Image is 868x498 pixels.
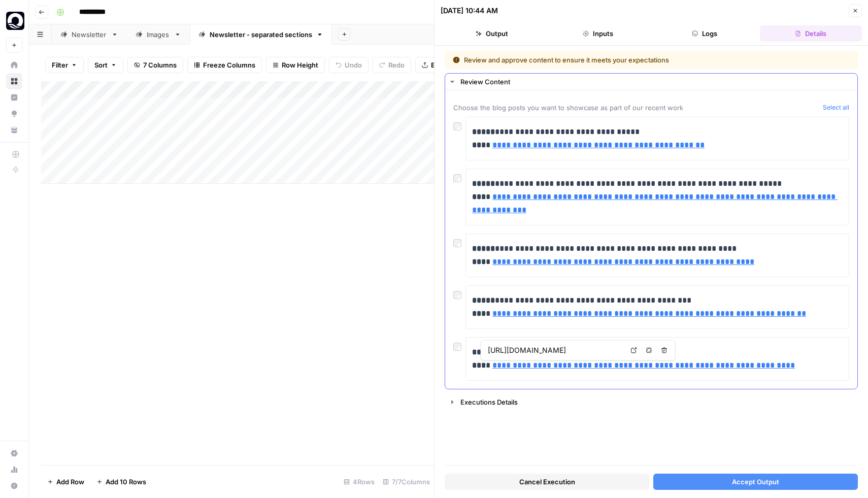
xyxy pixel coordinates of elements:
button: Cancel Execution [445,474,649,490]
span: Undo [345,60,362,70]
button: Row Height [266,57,325,73]
button: Redo [373,57,411,73]
span: 7 Columns [143,60,177,70]
a: Images [127,24,190,45]
span: Add 10 Rows [106,477,146,487]
a: Newsletter [52,24,127,45]
span: Add Row [56,477,84,487]
div: Executions Details [460,397,851,407]
button: Help + Support [6,478,22,494]
button: Freeze Columns [187,57,262,73]
a: Usage [6,461,22,478]
span: Filter [52,60,68,70]
span: Choose the blog posts you want to showcase as part of our recent work [453,103,819,113]
button: Sort [88,57,123,73]
span: Redo [388,60,405,70]
span: Cancel Execution [519,477,575,487]
button: Review Content [445,74,857,90]
a: Opportunities [6,106,22,122]
div: 4 Rows [340,474,379,490]
div: 7/7 Columns [379,474,434,490]
button: Undo [329,57,369,73]
div: Images [147,29,170,40]
a: Browse [6,73,22,89]
button: Export CSV [415,57,474,73]
button: Output [441,25,543,42]
div: Review and approve content to ensure it meets your expectations [453,55,759,65]
div: Review Content [460,77,851,87]
button: Filter [45,57,84,73]
a: Your Data [6,122,22,138]
span: Row Height [282,60,318,70]
div: Review Content [445,90,857,389]
a: Insights [6,89,22,106]
div: [DATE] 10:44 AM [441,6,498,16]
div: Newsletter [72,29,107,40]
button: Select all [823,103,849,113]
span: Sort [94,60,108,70]
img: Oasis Security Logo [6,12,24,30]
button: Inputs [547,25,650,42]
button: Accept Output [653,474,858,490]
div: Newsletter - separated sections [210,29,312,40]
span: Accept Output [732,477,779,487]
button: Workspace: Oasis Security [6,8,22,34]
span: Freeze Columns [203,60,255,70]
a: Newsletter - separated sections [190,24,332,45]
button: Add 10 Rows [90,474,152,490]
button: 7 Columns [127,57,183,73]
button: Executions Details [445,394,857,410]
button: Logs [653,25,756,42]
a: Settings [6,445,22,461]
a: Home [6,57,22,73]
button: Details [760,25,862,42]
button: Add Row [41,474,90,490]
